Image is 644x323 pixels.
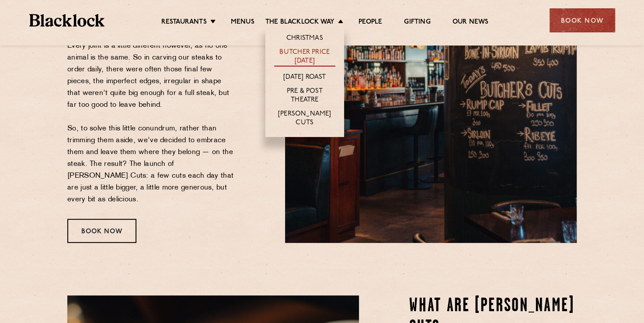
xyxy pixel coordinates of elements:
[453,18,489,28] a: Our News
[29,14,105,27] img: BL_Textured_Logo-footer-cropped.svg
[404,18,430,28] a: Gifting
[274,48,335,67] a: Butcher Price [DATE]
[283,73,326,83] a: [DATE] Roast
[359,18,382,28] a: People
[161,18,207,28] a: Restaurants
[67,219,136,243] div: Book Now
[274,87,335,105] a: Pre & Post Theatre
[231,18,254,28] a: Menus
[286,34,323,44] a: Christmas
[550,8,615,32] div: Book Now
[265,18,334,28] a: The Blacklock Way
[274,110,335,128] a: [PERSON_NAME] Cuts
